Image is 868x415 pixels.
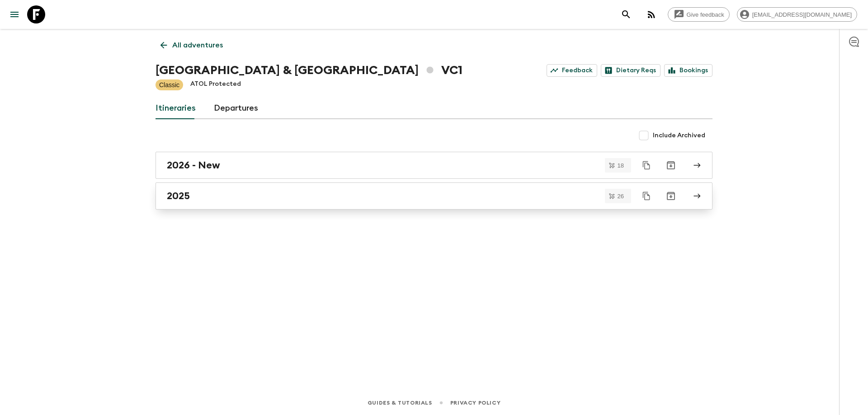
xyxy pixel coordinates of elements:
a: 2026 - New [156,152,712,179]
button: Archive [662,156,680,174]
p: Classic [159,80,179,89]
button: Archive [662,187,680,205]
div: [EMAIL_ADDRESS][DOMAIN_NAME] [737,7,857,22]
span: 18 [612,163,629,168]
p: All adventures [172,40,223,51]
a: Bookings [664,64,712,77]
p: ATOL Protected [190,79,241,90]
a: Guides & Tutorials [368,398,432,408]
a: All adventures [156,36,228,54]
button: menu [5,5,24,23]
span: Include Archived [653,131,705,140]
span: 26 [612,193,629,199]
a: Itineraries [156,98,196,119]
span: Give feedback [682,11,729,18]
a: Dietary Reqs [601,64,660,77]
button: search adventures [617,5,635,23]
a: Feedback [547,64,597,77]
button: Duplicate [638,188,655,204]
a: Privacy Policy [450,398,500,408]
h2: 2025 [167,190,190,202]
h2: 2026 - New [167,159,220,171]
a: 2025 [156,182,712,210]
span: [EMAIL_ADDRESS][DOMAIN_NAME] [747,11,857,18]
a: Give feedback [668,7,730,22]
h1: [GEOGRAPHIC_DATA] & [GEOGRAPHIC_DATA] VC1 [156,61,462,79]
a: Departures [214,98,258,119]
button: Duplicate [638,157,655,173]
